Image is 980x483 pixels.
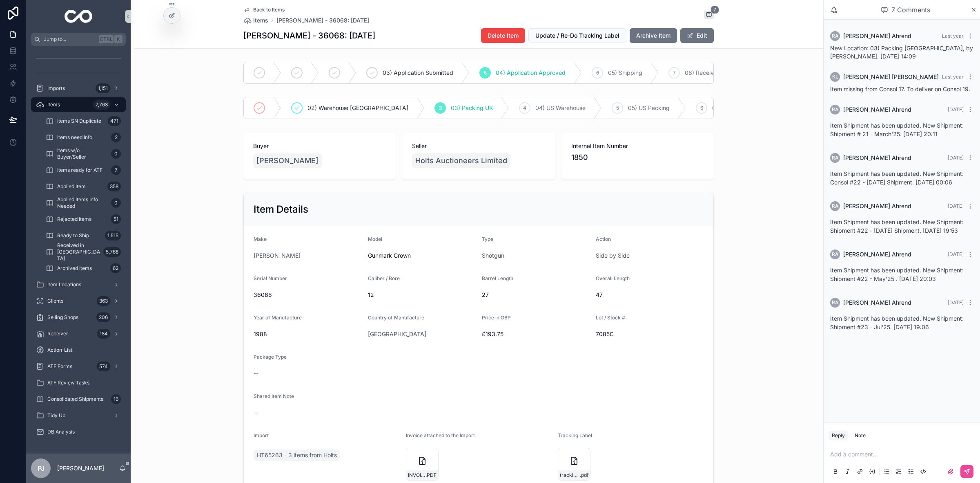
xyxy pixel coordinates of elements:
span: Shotgun [482,252,504,260]
span: Action_List [47,347,72,353]
span: [DATE] [948,203,964,209]
span: RA [832,203,839,209]
span: Model [368,236,382,242]
span: 03) Application Submitted [383,69,453,77]
button: Edit [680,28,714,43]
a: Ready to Ship1,515 [41,228,126,243]
span: 6 [700,105,703,111]
span: Items [253,16,268,25]
div: 184 [97,329,110,339]
h1: [PERSON_NAME] - 36068: [DATE] [243,30,375,41]
div: 1,151 [96,83,110,93]
p: Item Shipment has been updated. New Shipment: Consol #22 - [DATE] Shipment. [DATE] 00:06 [830,169,973,186]
span: Holts Auctioneers Limited [415,155,507,166]
span: 12 [368,291,476,299]
span: [DATE] [948,155,964,161]
span: Type [482,236,493,242]
span: Delete Item [488,31,519,40]
span: Items ready for ATF [57,167,102,173]
p: Item Shipment has been updated. New Shipment: Shipment # 21 - March'25. [DATE] 20:11 [830,121,973,138]
a: Items7,763 [31,97,126,112]
a: HT65263 - 3 items from Holts [254,449,340,461]
a: Applied Items Info Needed0 [41,195,126,210]
a: Holts Auctioneers Limited [412,153,510,168]
span: 7 [673,70,676,76]
span: 7085C [596,330,704,338]
button: Reply [829,431,848,440]
span: Items [47,101,60,108]
div: scrollable content [26,46,131,450]
span: INVOICE_S0424_HT00065263 [408,472,425,479]
span: [PERSON_NAME] [PERSON_NAME] [843,73,939,81]
span: [PERSON_NAME] Ahrend [843,250,911,258]
span: -- [254,409,258,417]
span: Barrel Length [482,275,513,281]
a: [PERSON_NAME] [254,252,301,260]
span: Archived Items [57,265,92,272]
a: Action_List [31,343,126,357]
span: [DATE] [948,251,964,257]
div: 62 [110,263,121,273]
a: Applied Item358 [41,179,126,194]
span: 02) Warehouse [GEOGRAPHIC_DATA] [307,104,408,112]
div: 1,515 [105,231,121,240]
span: Receiver [47,330,68,337]
div: 206 [96,312,110,322]
a: DB Analysis [31,425,126,439]
span: K [115,36,122,43]
span: Clients [47,298,63,304]
span: RA [832,155,839,161]
a: [PERSON_NAME] - 36068: [DATE] [276,16,369,25]
div: 358 [107,182,121,191]
span: Shared Item Note [254,393,294,399]
span: [PERSON_NAME] Ahrend [843,32,911,40]
span: Lot / Stock # [596,315,625,321]
p: Item Shipment has been updated. New Shipment: Shipment #22 - May'25 . [DATE] 20:03 [830,266,973,283]
span: Make [254,236,267,242]
span: 27 [482,291,589,299]
a: Received in [GEOGRAPHIC_DATA]5,768 [41,245,126,259]
button: Archive Item [630,28,677,43]
span: ATF Review Tasks [47,380,89,386]
div: Note [855,432,866,439]
span: Year of Manufacture [254,315,302,321]
span: .PDF [425,472,437,479]
span: ATF Forms [47,363,72,370]
span: Ctrl [99,35,114,43]
div: 471 [108,116,121,126]
span: 05) US Packing [628,104,670,112]
div: 0 [111,198,121,208]
a: Consolidated Shipments16 [31,392,126,407]
span: HT65263 - 3 items from Holts [257,451,337,459]
span: Overall Length [596,275,630,281]
span: 1988 [254,330,361,338]
span: Update / Re-Do Tracking Label [535,31,619,40]
span: RA [832,33,839,39]
span: KL [832,74,838,80]
span: RA [832,251,839,258]
a: [GEOGRAPHIC_DATA] [368,330,426,338]
span: Price in GBP [482,315,511,321]
button: 7 [704,11,714,20]
button: Delete Item [481,28,525,43]
span: 36068 [254,291,361,299]
span: £193.75 [482,330,589,338]
button: Update / Re-Do Tracking Label [528,28,626,43]
p: [PERSON_NAME] [57,464,104,472]
span: 04) Application Approved [496,69,566,77]
span: Ready to Ship [57,232,89,239]
span: [PERSON_NAME] Ahrend [843,299,911,307]
a: Side by Side [596,252,630,260]
span: -- [254,369,258,377]
span: DB Analysis [47,429,75,435]
span: [PERSON_NAME] Ahrend [843,202,911,210]
span: 06) Received US [685,69,730,77]
span: 7 [710,6,719,14]
span: 47 [596,291,704,299]
div: 363 [97,296,110,306]
a: Clients363 [31,294,126,308]
a: [PERSON_NAME] [253,153,322,168]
